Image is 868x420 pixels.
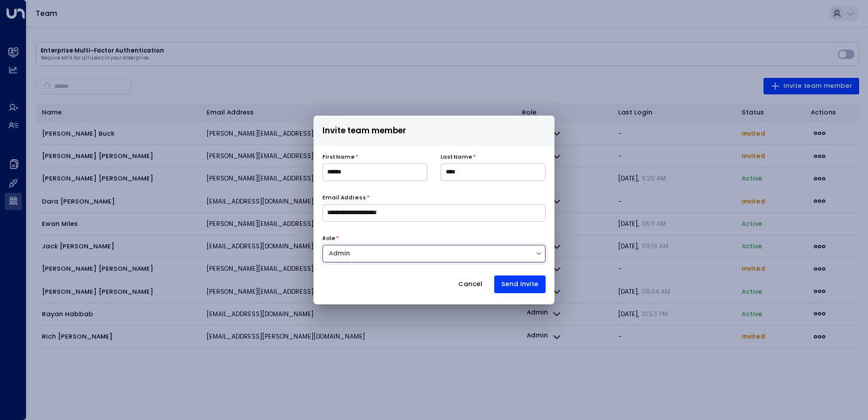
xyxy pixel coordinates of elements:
[322,194,366,202] label: Email Address
[451,275,490,293] button: Cancel
[322,124,406,137] span: Invite team member
[440,153,472,162] label: Last Name
[322,235,335,243] label: Role
[322,153,355,162] label: First Name
[329,249,530,258] div: Admin
[494,275,546,293] button: Send Invite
